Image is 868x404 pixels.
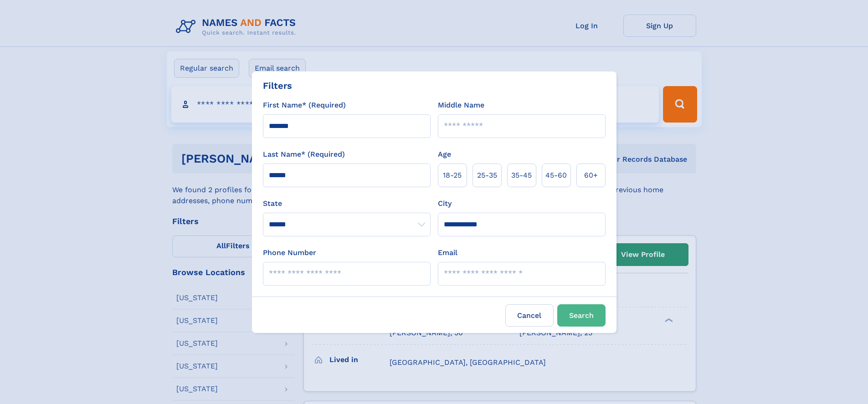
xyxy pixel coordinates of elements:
label: Age [438,149,451,160]
span: 60+ [584,170,598,181]
label: City [438,198,452,209]
label: First Name* (Required) [263,100,346,111]
span: 18‑25 [443,170,462,181]
div: Filters [263,79,292,92]
label: Middle Name [438,100,484,111]
label: Email [438,247,457,258]
button: Search [557,304,606,327]
label: State [263,198,431,209]
label: Cancel [505,304,554,327]
span: 35‑45 [511,170,532,181]
label: Phone Number [263,247,316,258]
span: 25‑35 [477,170,497,181]
span: 45‑60 [545,170,567,181]
label: Last Name* (Required) [263,149,345,160]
